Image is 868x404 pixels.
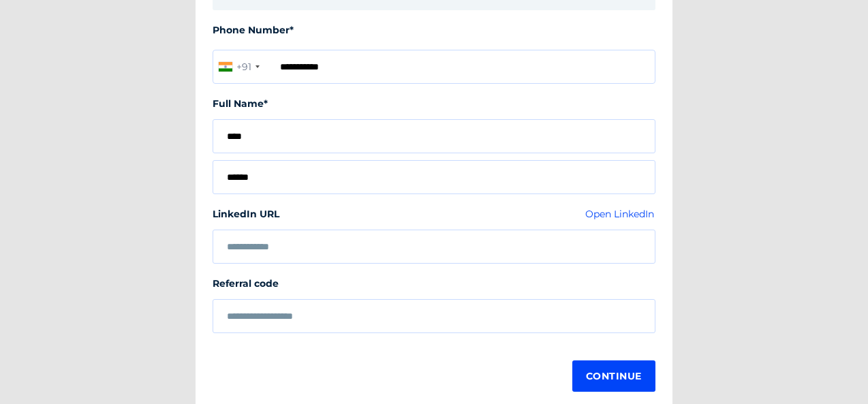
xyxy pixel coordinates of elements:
div: +91 [236,61,251,73]
span: Phone Number* [213,24,294,36]
span: Referral code [213,277,279,290]
a: Open LinkedIn [585,208,655,220]
span: Continue [586,364,642,388]
span: LinkedIn URL [213,208,279,220]
button: Continue [572,360,655,392]
mat-label: Full Name* [213,97,268,110]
